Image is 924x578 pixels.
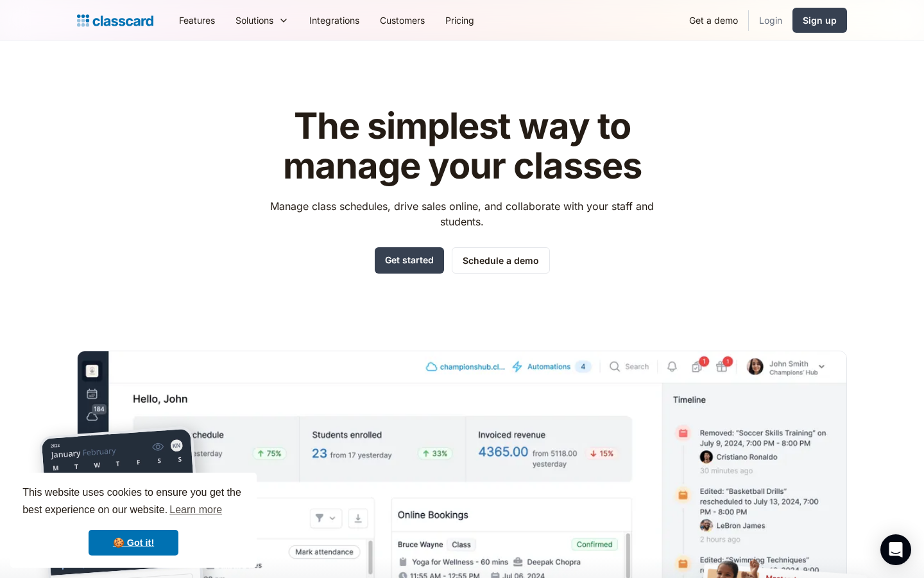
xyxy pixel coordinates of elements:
[792,8,847,33] a: Sign up
[435,6,484,35] a: Pricing
[299,6,370,35] a: Integrations
[22,485,244,520] span: This website uses cookies to ensure you get the best experience on our website.
[375,247,444,274] a: Get started
[259,198,666,229] p: Manage class schedules, drive sales online, and collaborate with your staff and students.
[225,6,299,35] div: Solutions
[803,13,837,27] div: Sign up
[169,6,225,35] a: Features
[259,107,666,186] h1: The simplest way to manage your classes
[679,6,748,35] a: Get a demo
[452,247,550,274] a: Schedule a demo
[235,13,273,27] div: Solutions
[167,500,224,520] a: learn more about cookies
[880,534,911,565] div: Open Intercom Messenger
[77,12,153,30] a: home
[89,530,178,556] a: dismiss cookie message
[749,6,792,35] a: Login
[370,6,435,35] a: Customers
[10,473,257,568] div: cookieconsent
